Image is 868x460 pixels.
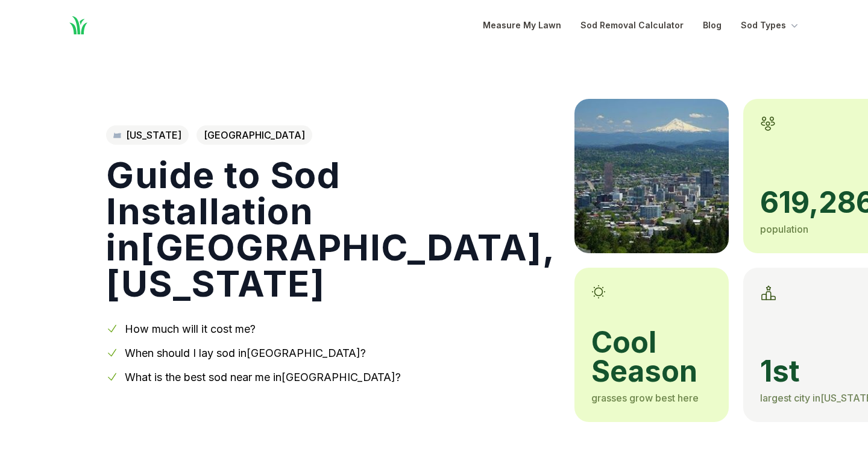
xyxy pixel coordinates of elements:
a: How much will it cost me? [125,323,256,335]
span: grasses grow best here [591,392,699,404]
span: cool season [591,328,712,386]
h1: Guide to Sod Installation in [GEOGRAPHIC_DATA] , [US_STATE] [106,157,555,301]
a: Sod Removal Calculator [580,18,684,33]
button: Sod Types [741,18,800,33]
a: When should I lay sod in[GEOGRAPHIC_DATA]? [125,347,366,359]
img: A picture of Portland [574,99,729,253]
a: [US_STATE] [106,125,189,145]
img: Oregon state outline [113,133,121,139]
span: population [760,223,808,235]
span: [GEOGRAPHIC_DATA] [197,125,312,145]
a: What is the best sod near me in[GEOGRAPHIC_DATA]? [125,371,401,383]
a: Blog [703,18,722,33]
a: Measure My Lawn [483,18,561,33]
